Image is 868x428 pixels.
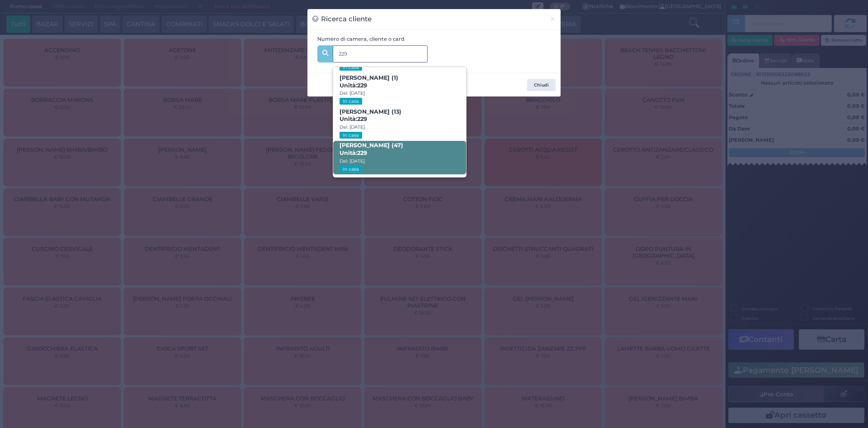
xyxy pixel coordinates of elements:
button: Chiudi [545,9,561,29]
small: In casa [340,166,362,173]
input: Es. 'Mario Rossi', '220' o '108123234234' [333,45,428,63]
b: [PERSON_NAME] (47) [340,142,403,156]
button: Chiudi [527,79,556,91]
label: Numero di camera, cliente o card [317,35,405,43]
span: Unità: [340,149,367,157]
strong: 229 [357,82,367,89]
b: [PERSON_NAME] (13) [340,108,401,123]
strong: 229 [357,149,367,156]
small: Dal: [DATE] [340,90,365,96]
small: In casa [340,132,362,139]
small: Dal: [DATE] [340,158,365,164]
b: [PERSON_NAME] (1) [340,74,398,89]
small: In casa [340,64,362,71]
span: × [550,14,556,24]
strong: 229 [357,115,367,122]
h3: Ricerca cliente [312,14,372,24]
small: In casa [340,98,362,105]
small: Dal: [DATE] [340,124,365,130]
span: Unità: [340,115,367,123]
span: Unità: [340,82,367,90]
